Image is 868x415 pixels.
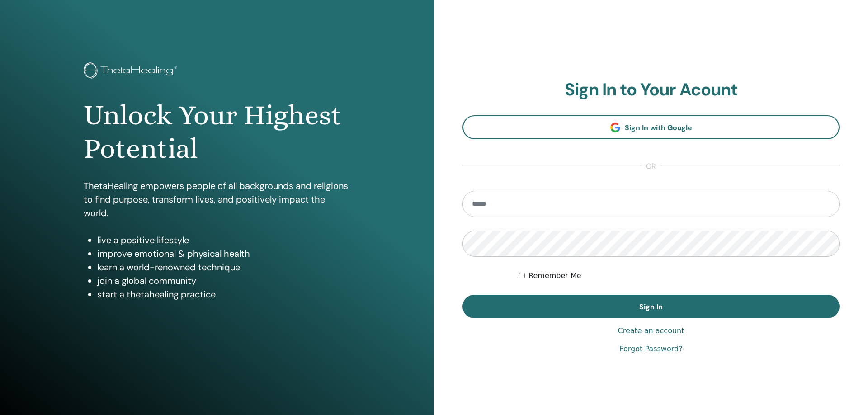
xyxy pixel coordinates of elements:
div: Keep me authenticated indefinitely or until I manually logout [519,270,840,281]
span: Sign In [639,302,663,311]
li: learn a world-renowned technique [97,260,350,274]
a: Sign In with Google [462,115,840,139]
li: improve emotional & physical health [97,247,350,260]
p: ThetaHealing empowers people of all backgrounds and religions to find purpose, transform lives, a... [84,179,350,220]
label: Remember Me [528,270,581,281]
span: or [642,161,660,172]
a: Create an account [618,325,684,336]
button: Sign In [462,295,840,318]
li: live a positive lifestyle [97,233,350,247]
h1: Unlock Your Highest Potential [84,99,350,166]
li: start a thetahealing practice [97,288,350,301]
h2: Sign In to Your Acount [462,80,840,100]
a: Forgot Password? [619,344,682,354]
span: Sign In with Google [625,123,692,132]
li: join a global community [97,274,350,288]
